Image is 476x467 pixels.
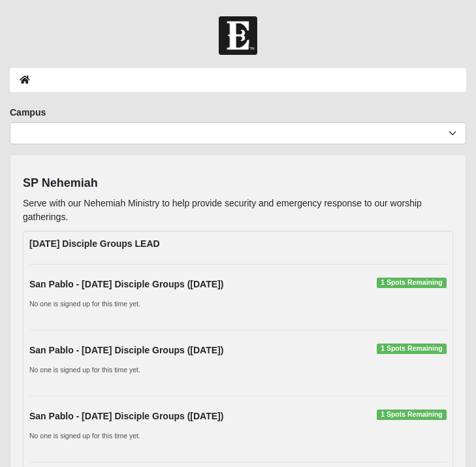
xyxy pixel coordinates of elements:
[377,410,447,420] span: 1 Spots Remaining
[29,432,140,440] small: No one is signed up for this time yet.
[377,278,447,288] span: 1 Spots Remaining
[23,197,453,224] p: Serve with our Nehemiah Ministry to help provide security and emergency response to our worship g...
[29,411,223,421] strong: San Pablo - [DATE] Disciple Groups ([DATE])
[29,345,223,355] strong: San Pablo - [DATE] Disciple Groups ([DATE])
[23,176,453,191] h4: SP Nehemiah
[29,279,223,289] strong: San Pablo - [DATE] Disciple Groups ([DATE])
[29,238,160,249] strong: [DATE] Disciple Groups LEAD
[29,300,140,308] small: No one is signed up for this time yet.
[10,106,46,119] label: Campus
[219,16,257,55] img: Church of Eleven22 Logo
[29,366,140,374] small: No one is signed up for this time yet.
[377,344,447,354] span: 1 Spots Remaining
